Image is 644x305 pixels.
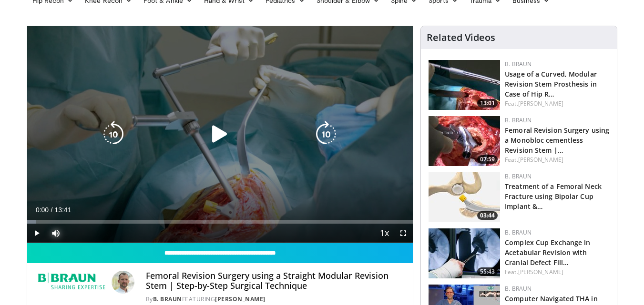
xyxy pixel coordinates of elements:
img: Avatar [112,271,134,294]
a: Usage of a Curved, Modular Revision Stem Prosthesis in Case of Hip R… [505,69,597,98]
a: [PERSON_NAME] [518,268,563,276]
div: Feat. [505,99,609,108]
a: [PERSON_NAME] [215,295,266,303]
span: 03:44 [477,211,498,220]
h4: Related Videos [427,32,495,43]
img: 97950487-ad54-47b6-9334-a8a64355b513.150x105_q85_crop-smart_upscale.jpg [429,116,500,166]
img: 8b64c0ca-f349-41b4-a711-37a94bb885a5.jpg.150x105_q85_crop-smart_upscale.jpg [429,228,500,278]
div: Progress Bar [27,220,413,224]
span: / [51,206,53,214]
a: [PERSON_NAME] [518,156,563,164]
h4: Femoral Revision Surgery using a Straight Modular Revision Stem | Step-by-Step Surgical Technique [146,271,405,291]
span: 13:41 [54,206,71,214]
div: By FEATURING [146,295,405,304]
span: 13:01 [477,99,498,108]
span: 07:59 [477,155,498,164]
a: Femoral Revision Surgery using a Monobloc cementless Revision Stem |… [505,126,609,155]
a: 13:01 [429,60,500,110]
img: 3f0fddff-fdec-4e4b-bfed-b21d85259955.150x105_q85_crop-smart_upscale.jpg [429,60,500,110]
div: Feat. [505,156,609,164]
a: B. Braun [505,60,532,68]
video-js: Video Player [27,26,413,243]
button: Fullscreen [394,224,413,243]
a: B. Braun [505,285,532,293]
a: [PERSON_NAME] [518,99,563,108]
a: B. Braun [505,116,532,124]
span: 55:43 [477,267,498,276]
img: B. Braun [35,271,108,294]
img: dd541074-bb98-4b7d-853b-83c717806bb5.jpg.150x105_q85_crop-smart_upscale.jpg [429,172,500,222]
a: 55:43 [429,228,500,278]
button: Playback Rate [375,224,394,243]
a: 07:59 [429,116,500,166]
a: B. Braun [505,172,532,180]
a: B. Braun [505,228,532,236]
a: 03:44 [429,172,500,222]
a: B. Braun [153,295,182,303]
button: Mute [46,224,65,243]
div: Feat. [505,268,609,276]
a: Treatment of a Femoral Neck Fracture using Bipolar Cup Implant &… [505,182,602,211]
button: Play [27,224,46,243]
a: Complex Cup Exchange in Acetabular Revision with Cranial Defect Fill… [505,238,590,267]
span: 0:00 [36,206,49,214]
